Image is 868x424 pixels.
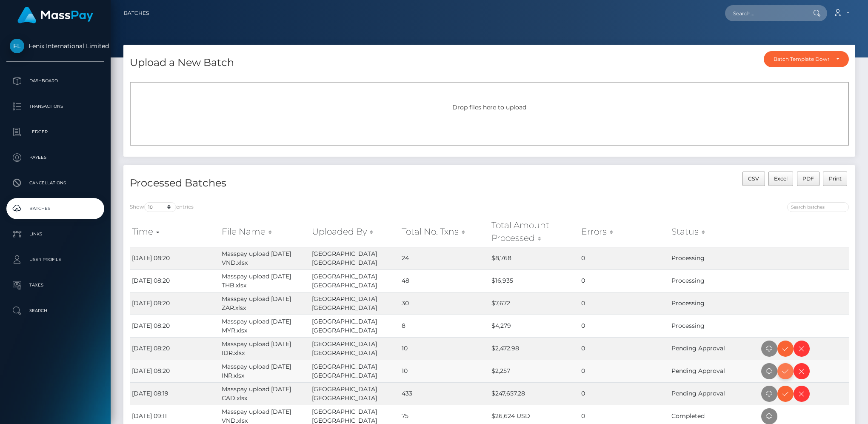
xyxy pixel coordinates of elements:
[489,382,579,405] td: $247,657.28
[310,337,400,360] td: [GEOGRAPHIC_DATA] [GEOGRAPHIC_DATA]
[310,247,400,269] td: [GEOGRAPHIC_DATA] [GEOGRAPHIC_DATA]
[400,337,489,360] td: 10
[669,315,759,337] td: Processing
[10,279,101,292] p: Taxes
[774,56,829,63] div: Batch Template Download
[6,198,104,219] a: Batches
[400,315,489,337] td: 8
[579,382,669,405] td: 0
[669,217,759,247] th: Status: activate to sort column ascending
[669,337,759,360] td: Pending Approval
[130,247,220,269] td: [DATE] 08:20
[130,269,220,292] td: [DATE] 08:20
[6,172,104,194] a: Cancellations
[6,70,104,92] a: Dashboard
[10,177,101,189] p: Cancellations
[579,315,669,337] td: 0
[130,176,483,191] h4: Processed Batches
[310,292,400,315] td: [GEOGRAPHIC_DATA] [GEOGRAPHIC_DATA]
[400,382,489,405] td: 433
[669,292,759,315] td: Processing
[579,247,669,269] td: 0
[10,253,101,266] p: User Profile
[144,202,176,212] select: Showentries
[124,4,149,22] a: Batches
[6,96,104,117] a: Transactions
[10,304,101,317] p: Search
[579,269,669,292] td: 0
[310,217,400,247] th: Uploaded By: activate to sort column ascending
[802,175,814,182] span: PDF
[764,51,849,67] button: Batch Template Download
[797,172,820,186] button: PDF
[489,217,579,247] th: Total Amount Processed: activate to sort column ascending
[10,74,101,87] p: Dashboard
[10,39,24,53] img: Fenix International Limited
[400,292,489,315] td: 30
[10,126,101,138] p: Ledger
[400,217,489,247] th: Total No. Txns: activate to sort column ascending
[130,360,220,382] td: [DATE] 08:20
[6,275,104,296] a: Taxes
[748,175,759,182] span: CSV
[220,292,309,315] td: Masspay upload [DATE] ZAR.xlsx
[17,7,93,23] img: MassPay Logo
[400,360,489,382] td: 10
[220,360,309,382] td: Masspay upload [DATE] INR.xlsx
[130,337,220,360] td: [DATE] 08:20
[579,292,669,315] td: 0
[130,55,234,70] h4: Upload a New Batch
[829,175,842,182] span: Print
[669,382,759,405] td: Pending Approval
[489,269,579,292] td: $16,935
[10,228,101,241] p: Links
[774,175,788,182] span: Excel
[669,360,759,382] td: Pending Approval
[6,121,104,143] a: Ledger
[130,382,220,405] td: [DATE] 08:19
[452,103,526,111] span: Drop files here to upload
[669,247,759,269] td: Processing
[400,269,489,292] td: 48
[489,292,579,315] td: $7,672
[310,315,400,337] td: [GEOGRAPHIC_DATA] [GEOGRAPHIC_DATA]
[489,360,579,382] td: $2,257
[130,202,194,212] label: Show entries
[10,151,101,164] p: Payees
[310,360,400,382] td: [GEOGRAPHIC_DATA] [GEOGRAPHIC_DATA]
[400,247,489,269] td: 24
[220,247,309,269] td: Masspay upload [DATE] VND.xlsx
[130,292,220,315] td: [DATE] 08:20
[579,337,669,360] td: 0
[579,217,669,247] th: Errors: activate to sort column ascending
[489,337,579,360] td: $2,472.98
[220,382,309,405] td: Masspay upload [DATE] CAD.xlsx
[725,5,805,21] input: Search...
[489,315,579,337] td: $4,279
[130,315,220,337] td: [DATE] 08:20
[823,172,847,186] button: Print
[787,202,849,212] input: Search batches
[220,269,309,292] td: Masspay upload [DATE] THB.xlsx
[6,249,104,270] a: User Profile
[310,269,400,292] td: [GEOGRAPHIC_DATA] [GEOGRAPHIC_DATA]
[6,223,104,245] a: Links
[768,172,794,186] button: Excel
[220,217,309,247] th: File Name: activate to sort column ascending
[489,247,579,269] td: $8,768
[220,337,309,360] td: Masspay upload [DATE] IDR.xlsx
[669,269,759,292] td: Processing
[10,100,101,113] p: Transactions
[6,147,104,168] a: Payees
[742,172,765,186] button: CSV
[6,300,104,321] a: Search
[579,360,669,382] td: 0
[10,202,101,215] p: Batches
[6,42,104,50] span: Fenix International Limited
[130,217,220,247] th: Time: activate to sort column ascending
[220,315,309,337] td: Masspay upload [DATE] MYR.xlsx
[310,382,400,405] td: [GEOGRAPHIC_DATA] [GEOGRAPHIC_DATA]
